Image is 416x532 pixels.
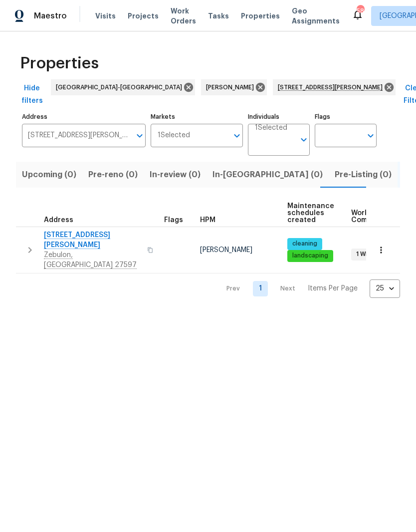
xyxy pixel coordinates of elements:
span: 1 Selected [158,131,190,140]
span: Maestro [34,11,67,21]
span: Work Order Completion [351,210,414,224]
span: 1 Selected [255,124,287,132]
span: Pre-Listing (0) [335,168,392,182]
span: Work Orders [171,6,196,26]
span: Address [44,217,73,224]
span: Properties [20,58,99,68]
div: [PERSON_NAME] [201,79,267,95]
span: Maintenance schedules created [287,203,334,224]
span: Flags [164,217,183,224]
span: [PERSON_NAME] [200,247,252,254]
label: Address [22,114,146,120]
span: Properties [241,11,280,21]
p: Items Per Page [308,283,358,293]
span: Upcoming (0) [22,168,76,182]
span: HPM [200,217,215,224]
nav: Pagination Navigation [217,279,400,298]
label: Individuals [248,114,310,120]
span: Hide filters [20,82,44,107]
div: [STREET_ADDRESS][PERSON_NAME] [273,79,396,95]
span: cleaning [288,240,321,248]
div: 58 [357,6,364,16]
button: Open [230,129,244,143]
span: [GEOGRAPHIC_DATA]-[GEOGRAPHIC_DATA] [56,82,186,92]
span: [PERSON_NAME] [206,82,258,92]
span: Geo Assignments [292,6,340,26]
button: Open [297,133,311,147]
span: Projects [128,11,159,21]
span: Tasks [208,12,229,19]
label: Markets [151,114,243,120]
span: In-[GEOGRAPHIC_DATA] (0) [212,168,323,182]
span: landscaping [288,252,332,260]
button: Open [133,129,147,143]
button: Hide filters [16,79,48,110]
span: Visits [95,11,116,21]
label: Flags [315,114,377,120]
button: Open [364,129,378,143]
span: Pre-reno (0) [88,168,138,182]
div: 25 [370,275,400,301]
span: In-review (0) [150,168,201,182]
div: [GEOGRAPHIC_DATA]-[GEOGRAPHIC_DATA] [51,79,195,95]
a: Goto page 1 [253,281,268,296]
span: 1 WIP [352,250,375,259]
